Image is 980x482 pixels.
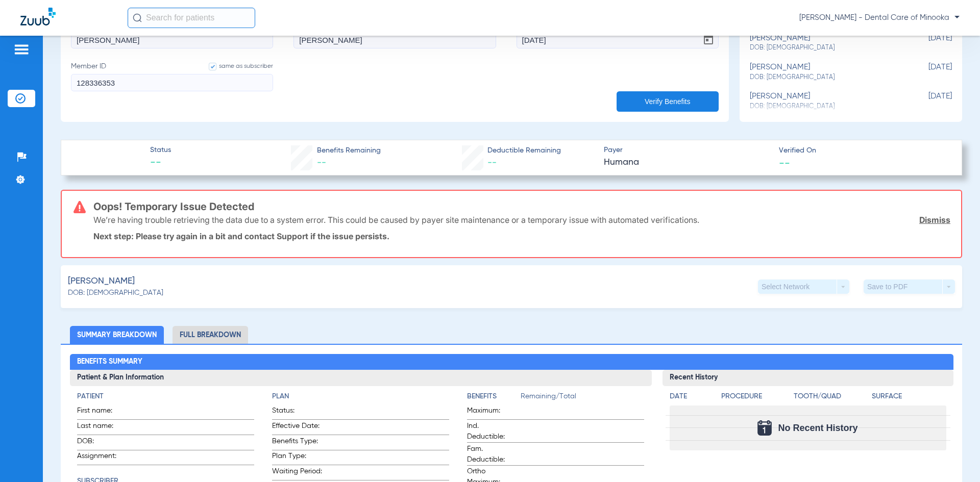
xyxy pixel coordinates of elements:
span: Effective Date: [272,421,322,435]
span: First name: [77,405,127,419]
span: Verified On [779,145,945,156]
span: [DATE] [901,63,952,82]
span: Humana [604,156,770,169]
input: Member IDsame as subscriber [71,74,273,91]
h3: Oops! Temporary Issue Detected [93,201,950,212]
span: Maximum: [467,405,517,419]
li: Summary Breakdown [70,326,164,344]
div: [PERSON_NAME] [750,92,901,111]
h2: Benefits Summary [70,354,953,370]
span: Benefits Type: [272,436,322,450]
label: same as subscriber [199,61,273,71]
span: [DATE] [901,92,952,111]
app-breakdown-title: Date [670,391,713,405]
span: -- [317,158,326,167]
img: Zuub Logo [20,8,56,26]
app-breakdown-title: Procedure [721,391,791,405]
app-breakdown-title: Benefits [467,391,521,405]
h4: Plan [272,391,449,402]
a: Dismiss [919,215,950,225]
p: Next step: Please try again in a bit and contact Support if the issue persists. [93,231,950,241]
h4: Date [670,391,713,402]
p: We’re having trouble retrieving the data due to a system error. This could be caused by payer sit... [93,215,699,225]
h4: Patient [77,391,254,402]
span: Payer [604,145,770,156]
span: Last name: [77,421,127,435]
span: Status [150,145,171,156]
span: Status: [272,405,322,419]
span: Assignment: [77,451,127,465]
input: Search for patients [128,8,255,28]
span: Benefits Remaining [317,145,381,156]
span: Fam. Deductible: [467,444,517,465]
label: DOB [517,18,719,48]
h4: Surface [872,391,946,402]
span: DOB: [DEMOGRAPHIC_DATA] [750,43,901,53]
img: error-icon [73,201,86,213]
h4: Tooth/Quad [794,391,868,402]
img: hamburger-icon [13,43,30,56]
app-breakdown-title: Tooth/Quad [794,391,868,405]
input: First name [71,31,273,48]
input: Last name [293,31,496,48]
span: DOB: [DEMOGRAPHIC_DATA] [750,73,901,82]
img: Calendar [757,420,772,436]
span: Waiting Period: [272,466,322,480]
li: Full Breakdown [173,326,248,344]
span: Plan Type: [272,451,322,465]
button: Verify Benefits [617,91,719,112]
span: Ind. Deductible: [467,421,517,442]
div: [PERSON_NAME] [750,63,901,82]
span: [DATE] [901,34,952,53]
input: DOBOpen calendar [517,31,719,48]
span: -- [150,156,171,170]
span: [PERSON_NAME] - Dental Care of Minooka [799,13,960,23]
span: [PERSON_NAME] [68,275,135,288]
span: Deductible Remaining [487,145,561,156]
span: Remaining/Total [521,391,644,405]
h4: Procedure [721,391,791,402]
app-breakdown-title: Surface [872,391,946,405]
span: DOB: [77,436,127,450]
img: Search Icon [133,13,142,22]
button: Open calendar [698,30,719,50]
h3: Patient & Plan Information [70,370,652,386]
h3: Recent History [663,370,953,386]
span: -- [779,157,790,168]
span: -- [487,158,497,167]
h4: Benefits [467,391,521,402]
div: [PERSON_NAME] [750,34,901,53]
span: DOB: [DEMOGRAPHIC_DATA] [68,288,163,298]
label: Member ID [71,61,273,91]
span: No Recent History [778,423,857,433]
